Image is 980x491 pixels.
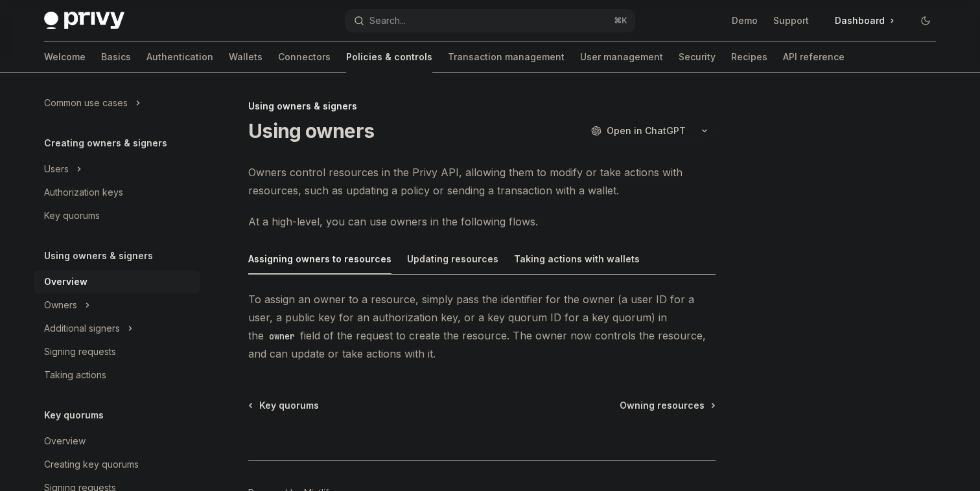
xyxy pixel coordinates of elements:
[34,204,200,227] a: Key quorums
[146,41,213,73] a: Authentication
[620,399,705,412] span: Owning resources
[583,120,694,142] button: Open in ChatGPT
[248,100,716,113] div: Using owners & signers
[580,41,663,73] a: User management
[259,399,319,412] span: Key quorums
[44,297,77,313] div: Owners
[34,429,200,453] a: Overview
[731,41,767,73] a: Recipes
[732,14,758,27] a: Demo
[44,135,167,151] h5: Creating owners & signers
[44,161,69,177] div: Users
[44,208,100,223] div: Key quorums
[407,244,498,274] button: Updating resources
[614,16,627,26] span: ⌘ K
[783,41,845,73] a: API reference
[345,9,635,32] button: Search...⌘K
[34,270,200,293] a: Overview
[34,453,200,476] a: Creating key quorums
[369,13,406,29] div: Search...
[34,340,200,363] a: Signing requests
[679,41,716,73] a: Security
[44,457,139,472] div: Creating key quorums
[835,14,885,27] span: Dashboard
[915,10,936,31] button: Toggle dark mode
[248,212,716,231] span: At a high-level, you can use owners in the following flows.
[773,14,809,27] a: Support
[607,124,686,137] span: Open in ChatGPT
[250,399,319,412] a: Key quorums
[248,244,391,274] button: Assigning owners to resources
[44,321,120,336] div: Additional signers
[44,41,86,73] a: Welcome
[448,41,565,73] a: Transaction management
[44,367,106,383] div: Taking actions
[44,274,87,290] div: Overview
[248,119,374,143] h1: Using owners
[101,41,131,73] a: Basics
[278,41,331,73] a: Connectors
[620,399,714,412] a: Owning resources
[44,407,104,423] h5: Key quorums
[34,363,200,387] a: Taking actions
[44,248,153,264] h5: Using owners & signers
[44,433,86,449] div: Overview
[824,10,905,31] a: Dashboard
[248,163,716,200] span: Owners control resources in the Privy API, allowing them to modify or take actions with resources...
[44,344,116,360] div: Signing requests
[229,41,262,73] a: Wallets
[44,185,123,200] div: Authorization keys
[346,41,432,73] a: Policies & controls
[44,12,124,30] img: dark logo
[248,290,716,363] span: To assign an owner to a resource, simply pass the identifier for the owner (a user ID for a user,...
[44,95,128,111] div: Common use cases
[34,181,200,204] a: Authorization keys
[264,329,300,343] code: owner
[514,244,640,274] button: Taking actions with wallets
